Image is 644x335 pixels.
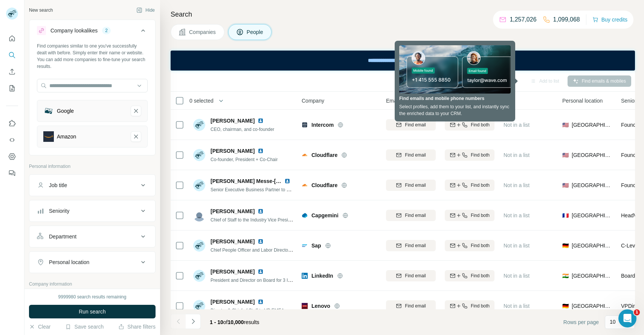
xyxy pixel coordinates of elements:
[471,242,490,249] span: Find both
[211,186,338,192] span: Senior Executive Business Partner to Co-founder and President
[131,106,141,116] button: Google-remove-button
[621,97,641,104] span: Seniority
[171,9,635,20] h4: Search
[57,107,74,115] div: Google
[29,305,156,318] button: Run search
[562,97,603,104] span: Personal location
[193,149,205,161] img: Avatar
[258,118,264,124] img: LinkedIn logo
[258,148,264,154] img: LinkedIn logo
[49,181,67,189] div: Job title
[562,212,569,219] span: 🇫🇷
[210,319,223,325] span: 1 - 10
[445,97,460,104] span: Mobile
[563,318,599,326] span: Rows per page
[311,302,330,310] span: Lenovo
[302,212,308,218] img: Logo of Capgemini
[6,133,18,147] button: Use Surfe API
[510,15,536,24] p: 1,257,026
[471,303,490,309] span: Find both
[211,247,355,253] span: Chief People Officer and Labor Director, Member of the Executive Board
[562,272,569,280] span: 🇮🇳
[386,119,436,131] button: Find email
[386,149,436,161] button: Find email
[302,152,308,158] img: Logo of Cloudflare
[405,182,426,189] span: Find email
[43,106,54,116] img: Google-logo
[592,14,627,25] button: Buy credits
[193,240,205,252] img: Avatar
[302,182,308,188] img: Logo of Cloudflare
[211,157,278,162] span: Co-founder, President + Co-Chair
[247,28,264,36] span: People
[445,300,494,312] button: Find both
[211,217,374,223] span: Chief of Staff to the Industry Vice President, Global Head of Aerospace & Defense
[553,15,580,24] p: 1,099,068
[223,319,228,325] span: of
[504,212,530,218] span: Not in a list
[189,28,217,36] span: Companies
[311,151,337,159] span: Cloudflare
[386,210,436,221] button: Find email
[572,151,612,159] span: [GEOGRAPHIC_DATA]
[131,131,141,142] button: Amazon-remove-button
[471,121,490,128] span: Find both
[49,207,69,215] div: Seniority
[211,207,255,215] span: [PERSON_NAME]
[118,323,156,330] button: Share filters
[386,97,399,104] span: Email
[43,131,54,142] img: Amazon-logo
[471,212,490,219] span: Find both
[610,318,616,326] p: 10
[302,97,324,104] span: Company
[211,238,255,245] span: [PERSON_NAME]
[211,268,255,275] span: [PERSON_NAME]
[131,5,160,16] button: Hide
[405,272,426,279] span: Find email
[302,303,308,309] img: Logo of Lenovo
[445,180,494,191] button: Find both
[445,270,494,281] button: Find both
[6,8,18,20] img: Avatar
[302,243,308,249] img: Logo of Sap
[58,294,127,300] div: 9999980 search results remaining
[562,302,569,310] span: 🇩🇪
[211,178,318,184] span: [PERSON_NAME] Messe-[PERSON_NAME]
[29,202,155,220] button: Seniority
[29,163,156,170] p: Personal information
[211,277,319,283] span: President and Director on Board for 3 IRB subsidiaries
[6,117,18,130] button: Use Surfe on LinkedIn
[445,149,494,161] button: Find both
[29,176,155,194] button: Job title
[171,51,635,71] iframe: Banner
[471,182,490,189] span: Find both
[405,303,426,309] span: Find email
[37,43,148,70] div: Find companies similar to one you've successfully dealt with before. Simply enter their name or w...
[572,121,612,129] span: [GEOGRAPHIC_DATA]
[302,122,308,128] img: Logo of Intercom
[189,97,214,104] span: 0 selected
[504,152,530,158] span: Not in a list
[572,272,612,280] span: [GEOGRAPHIC_DATA]
[211,147,255,155] span: [PERSON_NAME]
[186,314,201,329] button: Navigate to next page
[284,178,290,184] img: LinkedIn logo
[50,27,98,34] div: Company lookalikes
[504,273,530,279] span: Not in a list
[29,227,155,246] button: Department
[504,182,530,188] span: Not in a list
[193,209,205,221] img: Avatar
[102,27,111,34] div: 2
[6,166,18,180] button: Feedback
[562,242,569,249] span: 🇩🇪
[386,270,436,281] button: Find email
[504,122,530,128] span: Not in a list
[386,180,436,191] button: Find email
[302,273,308,279] img: Logo of LinkedIn
[29,7,53,14] div: New search
[193,300,205,312] img: Avatar
[445,210,494,221] button: Find both
[29,253,155,271] button: Personal location
[6,150,18,163] button: Dashboard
